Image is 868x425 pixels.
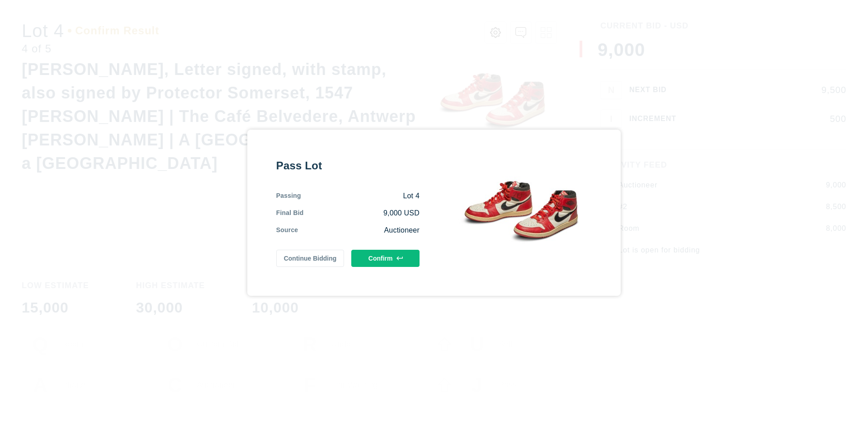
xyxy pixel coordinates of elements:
[276,225,298,235] div: Source
[276,159,420,173] div: Pass Lot
[304,208,420,218] div: 9,000 USD
[276,208,304,218] div: Final Bid
[276,191,301,201] div: Passing
[351,250,420,267] button: Confirm
[276,250,344,267] button: Continue Bidding
[301,191,420,201] div: Lot 4
[298,225,420,235] div: Auctioneer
